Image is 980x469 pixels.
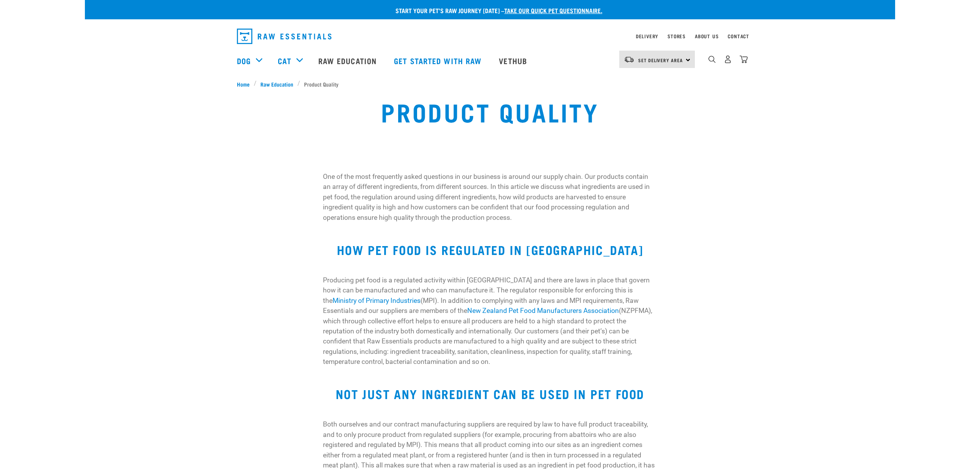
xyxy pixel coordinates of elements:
nav: breadcrumbs [237,80,743,88]
p: Start your pet’s raw journey [DATE] – [91,6,901,15]
a: Vethub [491,45,537,76]
a: Home [237,80,254,88]
img: user.png [724,55,732,63]
a: Contact [728,35,749,37]
a: Cat [278,55,291,66]
img: Raw Essentials Logo [237,29,331,44]
span: Raw Education [260,80,293,88]
p: One of the most frequently asked questions in our business is around our supply chain. Our produc... [323,172,657,223]
img: home-icon@2x.png [740,55,748,63]
a: About Us [695,35,718,37]
nav: dropdown navigation [231,25,749,47]
a: Get started with Raw [386,45,491,76]
p: Producing pet food is a regulated activity within [GEOGRAPHIC_DATA] and there are laws in place t... [323,275,657,367]
span: Home [237,80,250,88]
img: van-moving.png [624,56,634,63]
a: Ministry of Primary Industries [333,297,421,304]
a: New Zealand Pet Food Manufacturers Association [467,307,619,314]
a: Stores [667,35,686,37]
span: Set Delivery Area [638,59,683,61]
a: Raw Education [311,45,386,76]
a: Delivery [636,35,658,37]
nav: dropdown navigation [85,45,895,76]
h1: Product Quality [381,97,599,125]
a: Dog [237,55,251,66]
img: home-icon-1@2x.png [708,56,716,63]
h2: HOW PET FOOD IS REGULATED IN [GEOGRAPHIC_DATA] [237,243,743,257]
a: Raw Education [257,80,297,88]
a: take our quick pet questionnaire. [504,8,602,12]
h2: NOT JUST ANY INGREDIENT CAN BE USED IN PET FOOD [237,387,743,401]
